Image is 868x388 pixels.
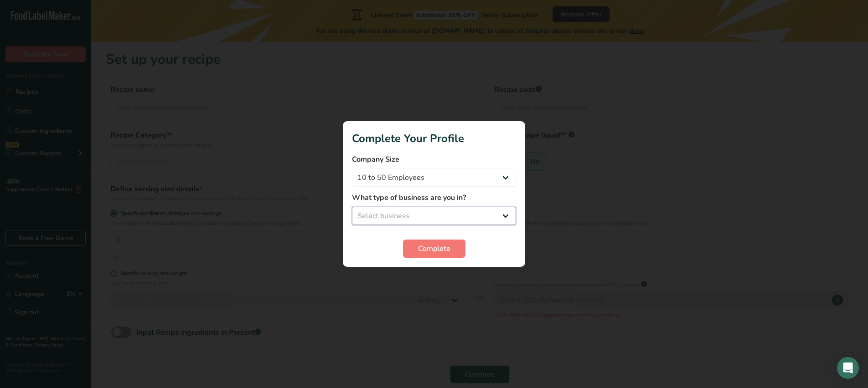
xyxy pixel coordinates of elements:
label: What type of business are you in? [352,192,516,203]
span: Complete [418,243,450,254]
div: Open Intercom Messenger [837,357,859,379]
button: Complete [403,240,465,258]
label: Company Size [352,154,516,165]
h1: Complete Your Profile [352,130,516,147]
